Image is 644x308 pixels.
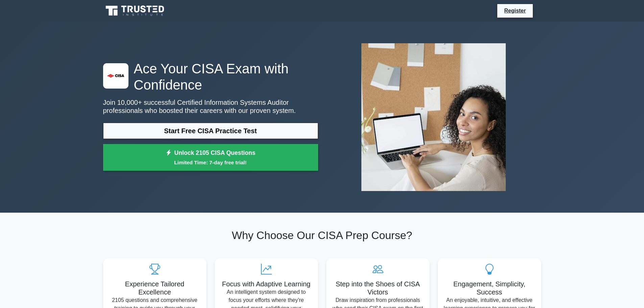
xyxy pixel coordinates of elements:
h2: Why Choose Our CISA Prep Course? [103,229,541,242]
h5: Experience Tailored Excellence [109,280,201,296]
p: Join 10,000+ successful Certified Information Systems Auditor professionals who boosted their car... [103,98,318,115]
a: Register [500,6,530,15]
small: Limited Time: 7-day free trial! [112,159,310,166]
a: Unlock 2105 CISA QuestionsLimited Time: 7-day free trial! [103,144,318,171]
h5: Engagement, Simplicity, Success [443,280,536,296]
h5: Step into the Shoes of CISA Victors [332,280,424,296]
h1: Ace Your CISA Exam with Confidence [103,61,318,93]
h5: Focus with Adaptive Learning [220,280,313,288]
a: Start Free CISA Practice Test [103,123,318,139]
